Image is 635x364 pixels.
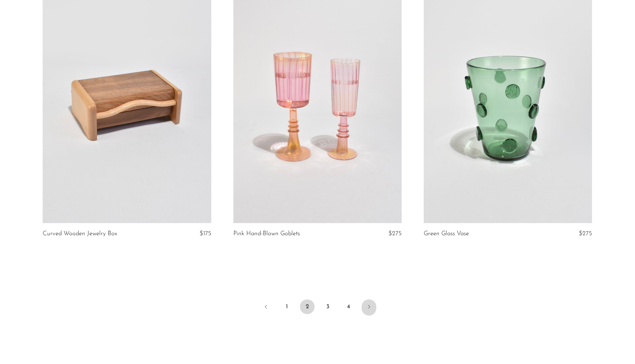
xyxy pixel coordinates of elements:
[259,299,273,316] a: Previous
[341,299,356,314] a: 4
[300,299,315,314] span: 2
[388,230,402,237] span: $275
[579,230,592,237] span: $275
[233,230,300,237] a: Pink Hand-Blown Goblets
[43,230,117,237] a: Curved Wooden Jewelry Box
[320,299,335,314] a: 3
[200,230,211,237] span: $175
[279,299,294,314] a: 1
[362,299,376,316] a: Next
[424,230,469,237] a: Green Glass Vase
